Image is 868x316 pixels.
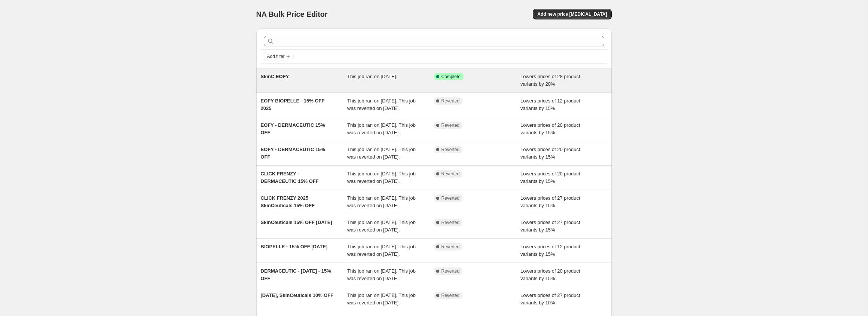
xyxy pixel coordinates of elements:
span: Lowers prices of 20 product variants by 15% [520,171,580,184]
span: Reverted [441,244,460,250]
span: Lowers prices of 27 product variants by 15% [520,220,580,233]
span: Reverted [441,292,460,298]
button: Add new price [MEDICAL_DATA] [533,9,611,19]
span: This job ran on [DATE]. This job was reverted on [DATE]. [347,171,416,184]
span: SkinC EOFY [261,74,289,79]
span: [DATE], SkinCeuticals 10% OFF [261,292,334,298]
span: Lowers prices of 20 product variants by 15% [520,268,580,281]
span: Lowers prices of 27 product variants by 10% [520,292,580,306]
span: Lowers prices of 12 product variants by 15% [520,98,580,111]
span: Lowers prices of 27 product variants by 15% [520,195,580,208]
span: This job ran on [DATE]. This job was reverted on [DATE]. [347,122,416,135]
span: This job ran on [DATE]. This job was reverted on [DATE]. [347,292,416,306]
span: This job ran on [DATE]. This job was reverted on [DATE]. [347,195,416,208]
span: EOFY BIOPELLE - 15% OFF 2025 [261,98,325,111]
span: DERMACEUTIC - [DATE] - 15% OFF [261,268,331,281]
span: This job ran on [DATE]. This job was reverted on [DATE]. [347,268,416,281]
span: This job ran on [DATE]. This job was reverted on [DATE]. [347,220,416,233]
span: Complete [441,74,461,80]
span: CLICK FRENZY - DERMACEUTIC 15% OFF [261,171,319,184]
span: Lowers prices of 12 product variants by 15% [520,244,580,257]
span: EOFY - DERMACEUTIC 15% OFF [261,122,325,135]
span: Reverted [441,98,460,104]
span: Lowers prices of 20 product variants by 15% [520,147,580,160]
span: This job ran on [DATE]. This job was reverted on [DATE]. [347,147,416,160]
span: EOFY - DERMACEUTIC 15% OFF [261,147,325,160]
span: Reverted [441,195,460,201]
span: Reverted [441,268,460,274]
span: Reverted [441,171,460,177]
span: Lowers prices of 20 product variants by 15% [520,122,580,135]
span: This job ran on [DATE]. [347,74,397,79]
span: Add filter [267,53,285,59]
span: Reverted [441,147,460,153]
span: This job ran on [DATE]. This job was reverted on [DATE]. [347,244,416,257]
span: Lowers prices of 28 product variants by 20% [520,74,580,87]
span: CLICK FRENZY 2025 SkinCeuticals 15% OFF [261,195,315,208]
span: BIOPELLE - 15% OFF [DATE] [261,244,328,249]
button: Add filter [264,52,294,61]
span: SkinCeuticals 15% OFF [DATE] [261,220,332,225]
span: This job ran on [DATE]. This job was reverted on [DATE]. [347,98,416,111]
span: Add new price [MEDICAL_DATA] [537,11,607,17]
span: Reverted [441,122,460,128]
span: Reverted [441,220,460,226]
span: NA Bulk Price Editor [256,10,328,18]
